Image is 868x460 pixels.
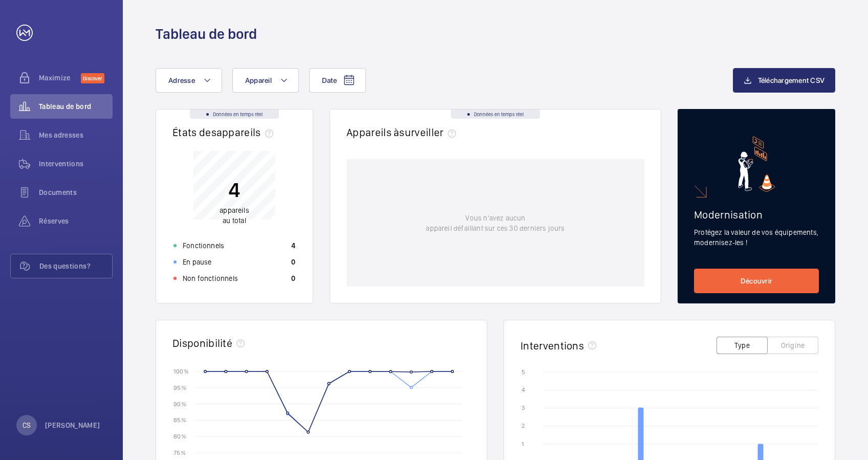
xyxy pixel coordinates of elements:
button: Date [309,68,366,93]
span: Documents [39,187,113,198]
span: Mes adresses [39,130,113,140]
span: Des questions? [39,261,112,271]
text: 1 [522,441,524,448]
text: 75 % [173,449,186,456]
p: CS [23,420,31,430]
p: 0 [291,273,295,283]
h2: Appareils à [346,126,460,139]
h2: Interventions [520,339,584,352]
span: Adresse [168,76,195,84]
span: appareils [220,206,249,214]
p: 0 [291,257,295,267]
h1: Tableau de bord [156,25,257,43]
div: Données en temps réel [190,109,279,119]
button: Type [717,337,768,354]
text: 100 % [173,367,189,375]
span: Date [322,76,337,84]
p: au total [220,205,249,226]
h2: Disponibilité [172,337,232,349]
span: Tableau de bord [39,101,113,112]
button: Téléchargement CSV [733,68,836,93]
p: Protégez la valeur de vos équipements, modernisez-les ! [694,227,819,248]
p: Vous n'avez aucun appareil défaillant sur ces 30 derniers jours [426,213,565,233]
span: Réserves [39,216,113,226]
div: Données en temps réel [451,109,540,119]
a: Découvrir [694,269,819,293]
p: En pause [183,257,211,267]
p: Non fonctionnels [183,273,238,283]
span: surveiller [399,126,460,139]
p: [PERSON_NAME] [45,420,100,430]
img: marketing-card.svg [738,136,775,192]
text: 95 % [173,384,186,391]
button: Origine [767,337,818,354]
button: Adresse [156,68,222,93]
text: 90 % [173,400,186,407]
span: Discover [81,73,104,83]
p: Fonctionnels [183,240,224,251]
p: 4 [220,177,249,203]
span: appareils [216,126,277,139]
text: 2 [522,422,525,429]
text: 5 [522,368,525,376]
h2: Modernisation [694,208,819,221]
text: 85 % [173,417,186,424]
text: 80 % [173,433,186,440]
h2: États des [172,126,277,139]
text: 3 [522,404,525,411]
span: Appareil [245,76,272,84]
span: Interventions [39,159,113,169]
text: 4 [522,386,525,393]
button: Appareil [232,68,299,93]
span: Téléchargement CSV [758,76,825,84]
span: Maximize [39,73,81,83]
p: 4 [291,240,295,251]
